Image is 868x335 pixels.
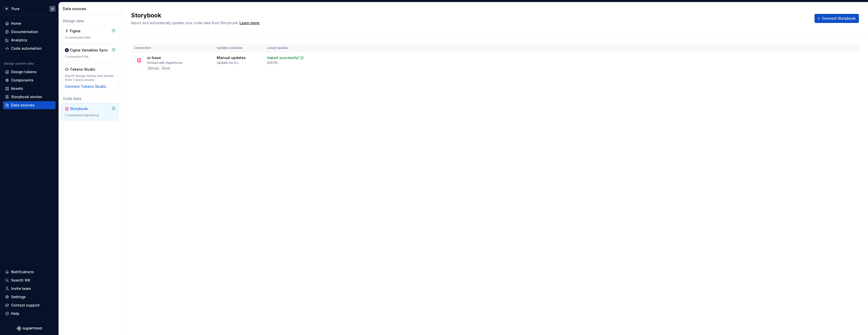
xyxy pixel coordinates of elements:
[3,28,56,36] a: Documentation
[11,38,27,43] div: Analytics
[147,61,182,65] div: Hosted with Supernova
[62,18,119,23] div: Design data
[1,3,58,14] button: WPureA
[267,61,278,65] div: [DATE]
[11,94,42,99] div: Storybook stories
[62,25,119,43] a: Figma3 connected files
[63,6,120,11] div: Data sources
[3,276,56,284] button: Search ⌘K
[65,74,116,82] div: Import design tokens and assets from Tokens Studio
[11,29,38,34] div: Documentation
[11,303,40,308] div: Contact support
[815,14,859,23] button: Connect Storybook
[3,68,56,76] a: Design tokens
[239,20,259,25] a: Learn more
[3,293,56,301] a: Settings
[11,86,23,91] div: Assets
[11,21,21,26] div: Home
[131,11,808,19] h2: Storybook
[3,36,56,44] a: Analytics
[11,286,31,291] div: Invite team
[3,93,56,101] a: Storybook stories
[17,326,42,331] svg: Supernova Logo
[131,44,214,52] th: Connection
[51,7,53,11] div: A
[161,66,171,71] div: Docs
[70,48,108,53] div: Figma Variables Sync
[147,55,161,60] div: ui-base
[11,103,35,108] div: Data sources
[3,44,56,52] a: Code automation
[4,6,10,12] div: W
[65,55,116,59] div: 1 connected file
[3,85,56,93] a: Assets
[11,278,30,283] div: Search ⌘K
[65,84,106,89] button: Connect Tokens Studio
[239,21,260,25] span: .
[12,6,20,11] div: Pure
[11,294,26,299] div: Settings
[11,78,34,83] div: Components
[3,101,56,109] a: Data sources
[70,106,94,111] div: Storybook
[3,19,56,27] a: Home
[70,29,94,34] div: Figma
[11,311,19,316] div: Help
[3,310,56,318] button: Help
[65,36,116,40] div: 3 connected files
[217,61,238,65] div: Update via CLI
[11,46,42,51] div: Code automation
[11,69,37,74] div: Design tokens
[147,66,160,71] div: Stories
[217,55,246,60] div: Manual updates
[4,62,34,66] div: Design system data
[131,21,239,25] span: Import and automatically update your code data from Storybook.
[62,96,119,101] div: Code data
[822,16,856,21] span: Connect Storybook
[62,64,119,92] a: Tokens StudioImport design tokens and assets from Tokens StudioConnect Tokens Studio
[3,285,56,293] a: Invite team
[264,44,317,52] th: Latest update
[3,268,56,276] button: Notifications
[11,269,34,274] div: Notifications
[267,55,299,60] div: Import successful
[214,44,264,52] th: Update schedule
[62,103,119,120] a: Storybook1 connected repository
[3,76,56,84] a: Components
[65,113,116,117] div: 1 connected repository
[70,67,95,72] div: Tokens Studio
[3,301,56,309] button: Contact support
[62,45,119,62] a: Figma Variables Sync1 connected file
